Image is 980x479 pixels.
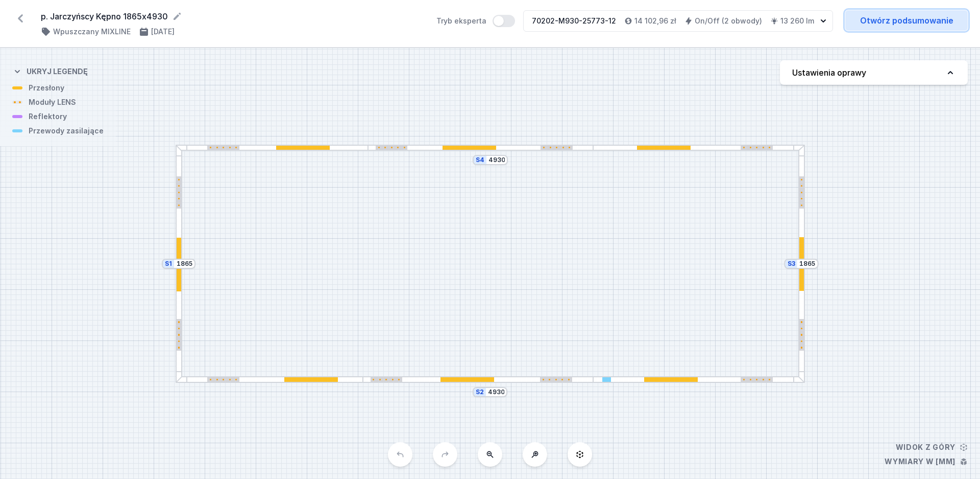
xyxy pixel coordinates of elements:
[488,156,505,164] input: Wymiar [mm]
[845,10,968,31] a: Otwórz podsumowanie
[780,16,814,26] h4: 13 260 lm
[176,260,192,268] input: Wymiar [mm]
[41,10,424,22] form: p. Jarczyńscy Kępno 1865x4930
[53,27,131,37] h4: Wpuszczany MIXLINE
[695,16,762,26] h4: On/Off (2 obwody)
[27,66,88,77] h4: Ukryj legendę
[799,260,816,268] input: Wymiar [mm]
[634,16,676,26] h4: 14 102,96 zł
[780,60,968,85] button: Ustawienia oprawy
[493,15,515,27] button: Tryb eksperta
[532,16,616,26] div: 70202-M930-25773-12
[792,66,866,79] h4: Ustawienia oprawy
[523,10,833,32] button: 70202-M930-25773-1214 102,96 złOn/Off (2 obwody)13 260 lm
[151,27,175,37] h4: [DATE]
[172,11,182,21] button: Edytuj nazwę projektu
[436,15,515,27] label: Tryb eksperta
[488,388,504,396] input: Wymiar [mm]
[12,58,88,83] button: Ukryj legendę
